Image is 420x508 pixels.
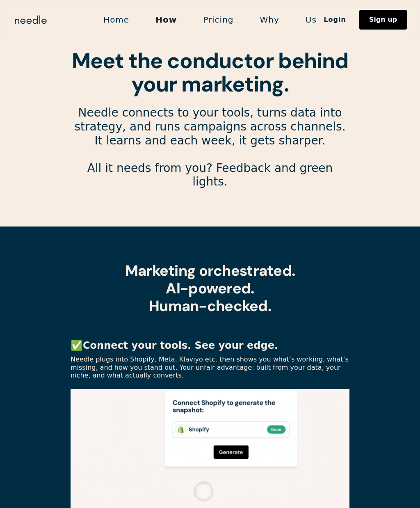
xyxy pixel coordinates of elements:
a: Why [247,11,292,28]
a: How [142,11,190,28]
p: ✅ [71,339,349,352]
strong: Connect your tools. See your edge. [83,340,278,351]
a: Home [90,11,142,28]
p: Needle plugs into Shopify, Meta, Klaviyo etc. then shows you what’s working, what’s missing, and ... [71,355,349,379]
a: Us [292,11,330,28]
a: Login [310,13,359,27]
div: Sign up [369,16,397,23]
p: Needle connects to your tools, turns data into strategy, and runs campaigns across channels. It l... [71,106,349,202]
a: Sign up [359,10,407,30]
strong: Marketing orchestrated. AI-powered. Human-checked. [125,261,295,316]
a: Pricing [190,11,247,28]
strong: Meet the conductor behind your marketing. [72,47,348,98]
